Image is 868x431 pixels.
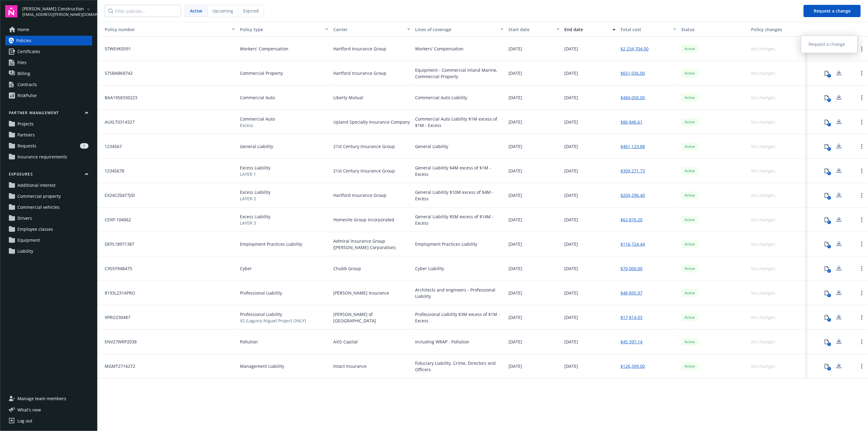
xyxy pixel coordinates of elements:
span: Pollution [240,339,258,345]
span: Active [684,241,696,247]
span: Additional interest [17,180,56,190]
span: Active [684,315,696,320]
a: $484,058.00 [620,94,645,101]
a: $86,846.61 [620,119,642,125]
button: 1 [821,140,833,153]
div: Commercial Auto Liability $1M excess of $1M - Excess [415,116,504,129]
div: No changes [751,143,776,150]
div: 1 [827,245,831,248]
div: No changes [751,70,776,76]
span: LAYER 2 [240,195,270,202]
a: Open options [858,241,866,248]
span: 57WEVK0591 [100,45,131,52]
span: General Liability [240,143,273,150]
button: Policy changes [749,22,807,37]
button: Partner management [5,110,92,118]
button: Start date [506,22,562,37]
a: $48,895.97 [620,290,642,296]
span: [DATE] [508,45,522,52]
span: Active [684,364,696,369]
a: $2,234,704.00 [620,45,649,52]
div: No changes [751,168,776,174]
button: 1 [821,92,833,104]
span: CEXP-104062 [100,216,131,223]
a: $126,399.00 [620,363,645,369]
a: Partners [5,130,92,140]
a: arrowDropDown [85,5,92,13]
button: [PERSON_NAME] Construction[EMAIL_ADDRESS][PERSON_NAME][DOMAIN_NAME]arrowDropDown [22,5,92,17]
div: Toggle SortBy [100,26,228,33]
div: 1 [80,143,89,149]
a: Commercial vehicles [5,202,92,212]
div: Employment Practices Liability [415,241,477,247]
a: Request a change [801,38,857,50]
span: Equipment [17,235,40,245]
span: [DATE] [508,192,522,198]
span: [DATE] [508,119,522,125]
span: Chubb Group [333,265,361,272]
span: XS (Laguna Niguel Project ONLY) [240,317,306,324]
div: Start date [508,26,553,33]
button: 1 [821,336,833,348]
div: Equipment - Commercial Inland Marine, Commercial Property [415,67,504,80]
span: Policies [16,36,31,45]
span: LAYER 1 [240,171,270,177]
span: Active [684,119,696,125]
div: 1 [827,196,831,200]
img: navigator-logo.svg [5,5,17,17]
div: 1 [827,172,831,175]
div: Status [681,26,747,33]
button: 1 [821,287,833,299]
span: Active [684,144,696,149]
span: Home [17,25,29,34]
a: Requests1 [5,141,92,151]
span: Commercial property [17,191,61,201]
div: No changes [751,363,776,369]
div: Policy type [240,26,322,33]
div: No changes [751,241,776,247]
span: [DATE] [508,168,522,174]
span: Billing [17,69,30,78]
button: Status [679,22,749,37]
span: Active [684,46,696,52]
span: Active [684,217,696,223]
a: Open options [858,70,866,77]
span: [DATE] [565,363,578,369]
span: Active [684,339,696,345]
span: Cyber [240,265,252,272]
span: Hartford Insurance Group [333,45,386,52]
a: Contracts [5,80,92,89]
span: Insurance requirements [17,152,67,162]
span: [DATE] [565,216,578,223]
div: No changes [751,314,776,321]
span: Hartford Insurance Group [333,70,386,76]
div: Log out [17,416,32,426]
span: Drivers [17,213,32,223]
span: Workers' Compensation [240,45,288,52]
span: [DATE] [508,143,522,150]
a: Commercial property [5,191,92,201]
span: Active [684,168,696,174]
a: $651,036.00 [620,70,645,76]
span: EX24CZ0477JID [100,192,135,198]
a: Open options [858,118,866,126]
a: $309,271.73 [620,168,645,174]
span: MGMT2716272 [100,363,135,369]
span: Active [684,266,696,271]
span: [PERSON_NAME] Construction [22,5,85,12]
span: [DATE] [565,70,578,76]
span: Employment Practices Liability [240,241,302,247]
a: Open options [858,45,866,53]
div: No changes [751,339,776,345]
a: Home [5,25,92,34]
span: [DATE] [565,45,578,52]
div: Fiduciary Liability, Crime, Directors and Officers [415,360,504,373]
a: Liability [5,246,92,256]
span: [DATE] [565,94,578,101]
div: Contracts [17,80,37,89]
div: 1 [827,367,831,371]
div: Including WRAP - Pollution [415,339,469,345]
span: [EMAIL_ADDRESS][PERSON_NAME][DOMAIN_NAME] [22,12,85,17]
span: [DATE] [565,339,578,345]
div: Architects and engineers - Professional Liability [415,287,504,299]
